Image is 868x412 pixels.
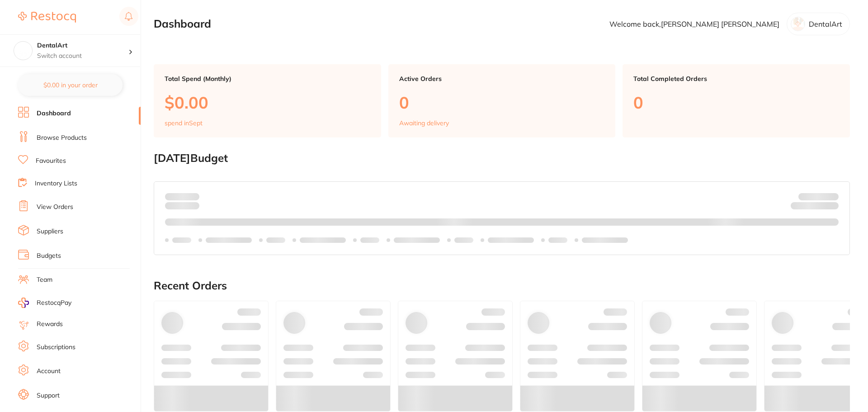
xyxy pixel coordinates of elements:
strong: $NaN [821,192,839,200]
p: $0.00 [165,93,370,112]
p: Labels extended [394,237,440,244]
p: month [165,200,199,211]
a: RestocqPay [18,298,71,308]
img: Restocq Logo [18,12,76,23]
a: Account [37,367,61,376]
p: Labels [548,237,567,244]
span: RestocqPay [37,298,71,308]
img: RestocqPay [18,298,29,308]
a: Total Spend (Monthly)$0.00spend inSept [154,64,381,137]
p: Total Spend (Monthly) [165,75,370,82]
strong: $0.00 [823,204,839,212]
p: Budget: [798,193,839,200]
a: Browse Products [37,133,87,142]
p: Labels [266,237,285,244]
strong: $0.00 [184,192,199,200]
p: Remaining: [791,200,839,211]
button: $0.00 in your order [18,74,123,96]
p: Spent: [165,193,199,200]
a: Team [37,275,52,284]
p: 0 [399,93,605,112]
p: Labels [172,237,191,244]
p: Labels [360,237,379,244]
a: Total Completed Orders0 [623,64,850,137]
a: Restocq Logo [18,7,76,28]
a: Dashboard [37,109,71,118]
h2: Dashboard [154,18,211,30]
p: Labels [454,237,473,244]
p: Labels extended [300,237,346,244]
h2: [DATE] Budget [154,152,850,165]
p: Active Orders [399,75,605,82]
p: Labels extended [206,237,252,244]
a: Support [37,391,60,400]
a: View Orders [37,203,73,212]
p: Labels extended [488,237,534,244]
h2: Recent Orders [154,279,850,292]
a: Active Orders0Awaiting delivery [388,64,616,137]
a: Suppliers [37,227,63,236]
p: Total Completed Orders [633,75,839,82]
a: Favourites [36,156,66,166]
p: Switch account [37,52,128,61]
a: Budgets [37,251,61,260]
p: 0 [633,93,839,112]
a: Rewards [37,320,63,329]
p: Awaiting delivery [399,119,449,127]
p: spend in Sept [165,119,203,127]
h4: DentalArt [37,41,128,50]
p: DentalArt [809,20,842,28]
a: Subscriptions [37,343,75,352]
p: Welcome back, [PERSON_NAME] [PERSON_NAME] [609,20,779,28]
img: DentalArt [14,42,32,60]
p: Labels extended [582,237,628,244]
a: Inventory Lists [35,179,77,188]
